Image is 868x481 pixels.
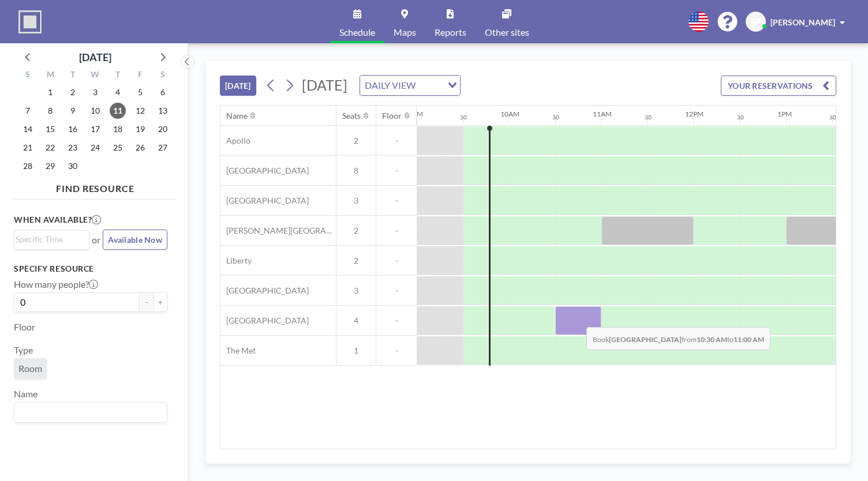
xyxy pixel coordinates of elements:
[87,140,103,156] span: Wednesday, September 24, 2025
[645,114,652,121] div: 30
[151,68,174,83] div: S
[220,136,250,146] span: Apollo
[220,285,309,296] span: [GEOGRAPHIC_DATA]
[154,292,167,312] button: +
[734,335,764,344] b: 11:00 AM
[685,110,704,118] div: 12PM
[16,405,160,420] input: Search for option
[376,255,417,266] span: -
[342,111,361,121] div: Seats
[777,110,792,118] div: 1PM
[382,111,402,121] div: Floor
[336,196,376,206] span: 3
[140,292,154,312] button: -
[226,111,248,121] div: Name
[419,78,441,93] input: Search for option
[92,234,100,246] span: or
[132,84,148,100] span: Friday, September 5, 2025
[87,103,103,119] span: Wednesday, September 10, 2025
[132,140,148,156] span: Friday, September 26, 2025
[829,114,836,121] div: 30
[20,158,36,174] span: Sunday, September 28, 2025
[16,233,83,246] input: Search for option
[18,10,42,33] img: organization-logo
[65,103,81,119] span: Tuesday, September 9, 2025
[336,285,376,296] span: 3
[336,345,376,356] span: 1
[18,363,42,374] span: Room
[129,68,151,83] div: F
[110,140,126,156] span: Thursday, September 25, 2025
[14,279,98,290] label: How many people?
[593,110,612,118] div: 11AM
[220,226,336,236] span: [PERSON_NAME][GEOGRAPHIC_DATA]
[65,84,81,100] span: Tuesday, September 2, 2025
[552,114,559,121] div: 30
[336,136,376,146] span: 2
[14,321,35,333] label: Floor
[220,196,309,206] span: [GEOGRAPHIC_DATA]
[14,231,89,248] div: Search for option
[500,110,519,118] div: 10AM
[220,166,309,176] span: [GEOGRAPHIC_DATA]
[62,68,84,83] div: T
[87,121,103,137] span: Wednesday, September 17, 2025
[336,255,376,266] span: 2
[17,68,39,83] div: S
[39,68,62,83] div: M
[65,158,81,174] span: Tuesday, September 30, 2025
[110,103,126,119] span: Thursday, September 11, 2025
[220,76,256,96] button: [DATE]
[336,315,376,326] span: 4
[376,285,417,296] span: -
[737,114,744,121] div: 30
[155,121,171,137] span: Saturday, September 20, 2025
[84,68,107,83] div: W
[20,121,36,137] span: Sunday, September 14, 2025
[103,230,167,250] button: Available Now
[609,335,682,344] b: [GEOGRAPHIC_DATA]
[87,84,103,100] span: Wednesday, September 3, 2025
[220,255,252,266] span: Liberty
[65,121,81,137] span: Tuesday, September 16, 2025
[220,345,256,356] span: The Met
[394,28,416,37] span: Maps
[20,103,36,119] span: Sunday, September 7, 2025
[376,196,417,206] span: -
[751,17,761,27] span: SP
[79,49,111,65] div: [DATE]
[376,345,417,356] span: -
[485,28,529,37] span: Other sites
[20,140,36,156] span: Sunday, September 21, 2025
[14,388,38,400] label: Name
[155,84,171,100] span: Saturday, September 6, 2025
[155,140,171,156] span: Saturday, September 27, 2025
[770,17,835,27] span: [PERSON_NAME]
[132,103,148,119] span: Friday, September 12, 2025
[302,76,347,93] span: [DATE]
[14,264,167,274] h3: Specify resource
[697,335,727,344] b: 10:30 AM
[460,114,467,121] div: 30
[721,76,836,96] button: YOUR RESERVATIONS
[14,403,167,422] div: Search for option
[336,166,376,176] span: 8
[376,166,417,176] span: -
[435,28,466,37] span: Reports
[42,140,58,156] span: Monday, September 22, 2025
[106,68,129,83] div: T
[362,78,418,93] span: DAILY VIEW
[42,158,58,174] span: Monday, September 29, 2025
[42,103,58,119] span: Monday, September 8, 2025
[14,178,177,194] h4: FIND RESOURCE
[155,103,171,119] span: Saturday, September 13, 2025
[339,28,375,37] span: Schedule
[14,344,33,356] label: Type
[108,235,162,245] span: Available Now
[336,226,376,236] span: 2
[132,121,148,137] span: Friday, September 19, 2025
[376,226,417,236] span: -
[376,136,417,146] span: -
[110,84,126,100] span: Thursday, September 4, 2025
[110,121,126,137] span: Thursday, September 18, 2025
